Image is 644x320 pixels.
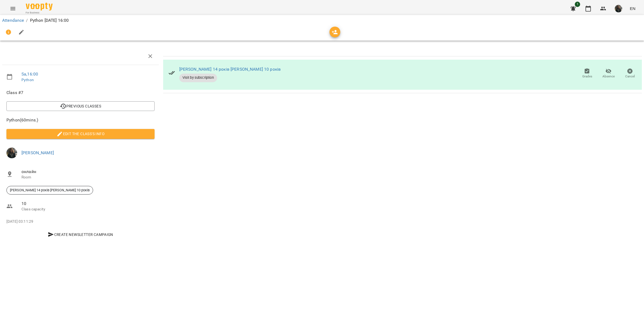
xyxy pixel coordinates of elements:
[6,148,17,158] img: 33f9a82ed513007d0552af73e02aac8a.jpg
[21,207,155,212] p: Class capacity
[11,103,150,109] span: Previous Classes
[21,200,155,207] span: 10
[179,75,217,80] span: Visit by subscription
[630,6,635,11] span: EN
[6,117,155,123] span: Python ( 60 mins. )
[26,17,28,24] li: /
[576,66,598,81] button: Grades
[2,18,24,23] a: Attendance
[6,2,19,15] button: Menu
[6,230,155,239] button: Create Newsletter Campaign
[21,71,38,77] a: Sa , 16:00
[2,17,642,24] nav: breadcrumb
[625,74,635,79] span: Cancel
[179,67,281,72] a: [PERSON_NAME] 14 років [PERSON_NAME] 10 років
[628,3,638,13] button: EN
[602,74,615,79] span: Absence
[21,168,155,175] span: онлайн
[26,3,53,10] img: Voopty Logo
[6,129,155,139] button: Edit the class's Info
[21,150,54,155] a: [PERSON_NAME]
[7,188,93,193] span: [PERSON_NAME] 14 років [PERSON_NAME] 10 років
[21,175,155,180] p: Room
[6,219,155,224] p: [DATE] 03:11:29
[6,186,93,195] div: [PERSON_NAME] 14 років [PERSON_NAME] 10 років
[30,17,69,24] p: Python [DATE] 16:00
[26,11,53,15] span: For Business
[575,2,580,7] span: 1
[6,101,155,111] button: Previous Classes
[598,66,619,81] button: Absence
[21,78,34,82] a: Python
[6,89,155,96] span: Class #7
[615,5,622,12] img: 33f9a82ed513007d0552af73e02aac8a.jpg
[619,66,641,81] button: Cancel
[582,74,592,79] span: Grades
[9,231,152,238] span: Create Newsletter Campaign
[11,131,150,137] span: Edit the class's Info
